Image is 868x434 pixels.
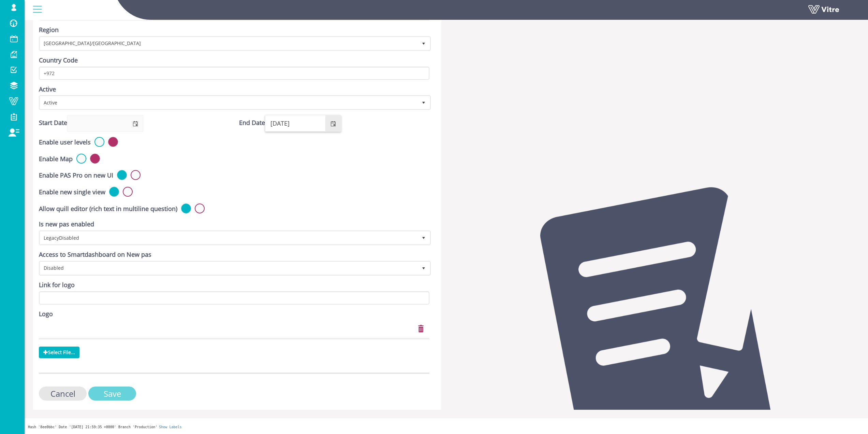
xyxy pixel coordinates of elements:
span: Active [40,96,417,109]
span: select [417,96,430,109]
label: Region [39,26,59,34]
span: select [417,37,430,50]
label: Enable Map [39,155,73,164]
label: Start Date [39,118,67,127]
span: select [417,232,430,244]
label: Link for logo [39,281,75,290]
span: Select File... [39,347,79,358]
label: Active [39,85,56,94]
label: End Date [239,118,265,127]
span: select [127,115,143,131]
label: Logo [39,310,53,319]
label: Is new pas enabled [39,220,94,229]
input: Save [88,387,136,401]
label: Enable user levels [39,138,91,147]
label: Enable PAS Pro on new UI [39,171,113,180]
span: select [325,115,341,131]
span: Disabled [40,262,417,274]
label: Allow quill editor (rich text in multiline question) [39,205,177,213]
a: Show Labels [159,425,181,429]
span: select [417,262,430,274]
label: Enable new single view [39,188,105,197]
label: Access to Smartdashboard on New pas [39,250,151,259]
span: [GEOGRAPHIC_DATA]/[GEOGRAPHIC_DATA] [40,37,417,50]
span: Hash '8ee0bbc' Date '[DATE] 21:59:35 +0000' Branch 'Production' [28,425,157,429]
span: LegacyDisabled [40,232,417,244]
label: Country Code [39,56,78,65]
input: Cancel [39,387,87,401]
